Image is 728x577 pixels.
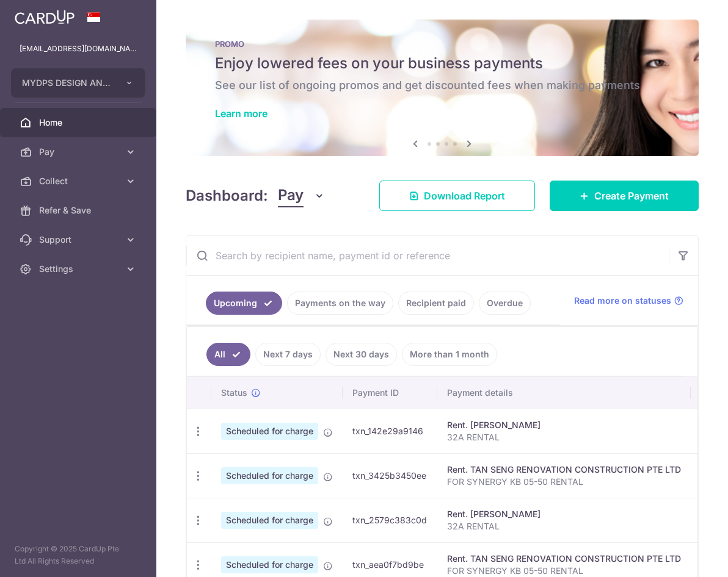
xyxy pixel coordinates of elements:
span: Status [221,387,247,399]
td: txn_2579c383c0d [343,498,437,542]
a: Read more on statuses [574,295,683,307]
span: Settings [39,263,120,275]
a: More than 1 month [402,343,497,366]
div: Rent. TAN SENG RENOVATION CONSTRUCTION PTE LTD [447,553,681,565]
span: MYDPS DESIGN AND CONSTRUCTION PTE. LTD. [22,77,112,89]
p: 32A RENTAL [447,431,681,443]
td: txn_3425b3450ee [343,453,437,498]
span: Scheduled for charge [221,512,318,529]
a: Upcoming [206,292,282,315]
p: FOR SYNERGY KB 05-50 RENTAL [447,476,681,488]
a: Next 7 days [255,343,321,366]
th: Payment details [437,377,691,409]
button: MYDPS DESIGN AND CONSTRUCTION PTE. LTD. [11,68,145,98]
iframe: Opens a widget where you can find more information [650,540,716,571]
td: txn_142e29a9146 [343,409,437,453]
input: Search by recipient name, payment id or reference [186,236,669,275]
button: Pay [278,184,325,207]
p: PROMO [215,39,669,49]
div: Rent. [PERSON_NAME] [447,419,681,431]
span: Home [39,116,120,129]
th: Payment ID [343,377,437,409]
img: CardUp [15,10,75,24]
a: Recipient paid [398,292,474,315]
a: Payments on the way [287,292,393,315]
a: Create Payment [550,181,699,211]
span: Download Report [424,188,505,203]
span: Scheduled for charge [221,423,318,440]
p: FOR SYNERGY KB 05-50 RENTAL [447,565,681,577]
a: Learn more [215,107,268,120]
div: Rent. TAN SENG RENOVATION CONSTRUCTION PTE LTD [447,464,681,476]
span: Refer & Save [39,204,120,217]
span: Pay [278,184,304,207]
h5: Enjoy lowered fees on your business payments [215,54,669,73]
span: Support [39,234,120,246]
span: Scheduled for charge [221,467,318,484]
a: Download Report [379,181,535,211]
h4: Dashboard: [186,185,268,207]
span: Create Payment [594,188,669,203]
span: Pay [39,146,120,158]
div: Rent. [PERSON_NAME] [447,508,681,520]
h6: See our list of ongoing promos and get discounted fees when making payments [215,78,669,93]
a: Next 30 days [326,343,397,366]
span: Scheduled for charge [221,556,318,573]
img: Latest Promos Banner [186,20,699,156]
p: 32A RENTAL [447,520,681,532]
p: [EMAIL_ADDRESS][DOMAIN_NAME] [20,43,137,55]
a: Overdue [479,292,531,315]
span: Collect [39,175,120,187]
span: Read more on statuses [574,295,671,307]
a: All [206,343,250,366]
